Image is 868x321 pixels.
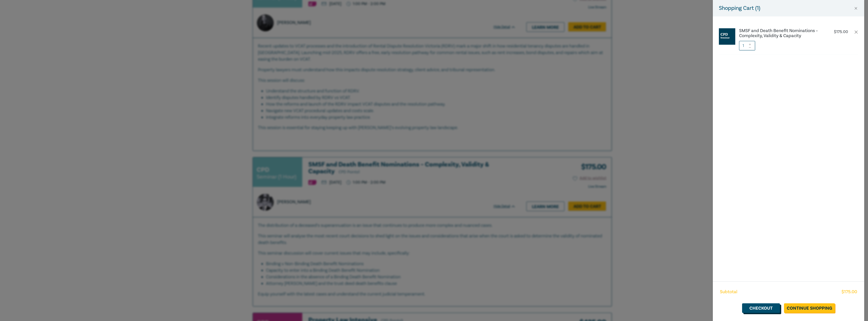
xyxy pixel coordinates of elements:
[842,289,857,295] span: $ 175.00
[739,28,823,38] a: SMSF and Death Benefit Nominations – Complexity, Validity & Capacity
[720,289,737,295] span: Subtotal
[834,30,848,34] p: $ 175.00
[784,303,835,313] a: Continue Shopping
[854,6,858,11] button: Close
[719,28,735,45] img: CPD%20Seminar.jpg
[719,4,760,12] h5: Shopping Cart ( 1 )
[739,41,755,51] input: 1
[742,303,780,313] a: Checkout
